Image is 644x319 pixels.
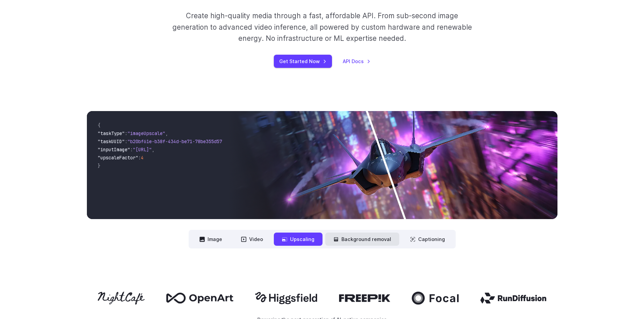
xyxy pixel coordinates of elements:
span: "[URL]" [133,147,152,153]
span: "imageUpscale" [127,130,165,136]
a: API Docs [343,57,371,65]
span: : [138,155,141,161]
span: "upscaleFactor" [98,155,138,161]
span: , [152,147,154,153]
span: : [125,130,127,136]
span: "inputImage" [98,147,130,153]
img: Futuristic stealth jet streaking through a neon-lit cityscape with glowing purple exhaust [228,111,557,219]
p: Create high-quality media through a fast, affordable API. From sub-second image generation to adv... [171,10,473,44]
span: { [98,122,100,128]
button: Image [191,233,230,246]
span: : [125,138,127,144]
span: "b20bf61e-b38f-434d-be71-78be355d5795" [127,138,230,144]
span: } [98,163,100,169]
span: "taskType" [98,130,125,136]
button: Upscaling [274,233,323,246]
span: : [130,147,133,153]
span: "taskUUID" [98,138,125,144]
span: , [165,130,168,136]
button: Background removal [325,233,399,246]
button: Video [233,233,271,246]
a: Get Started Now [274,55,332,68]
button: Captioning [402,233,453,246]
span: 4 [141,155,144,161]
